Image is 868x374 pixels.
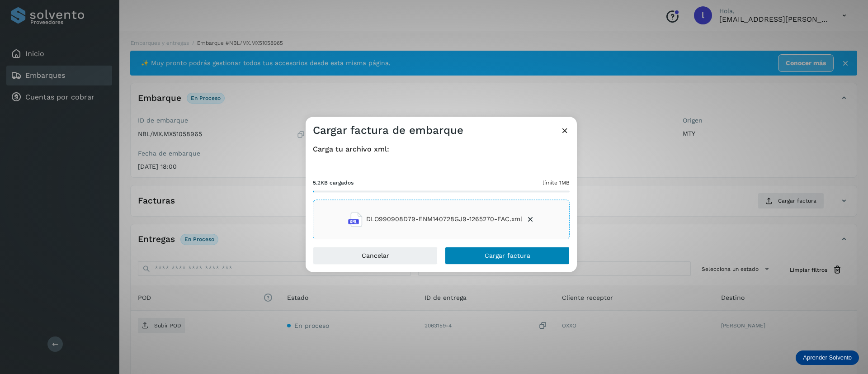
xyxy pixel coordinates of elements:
[803,354,852,361] p: Aprender Solvento
[542,179,570,187] span: límite 1MB
[313,124,463,137] h3: Cargar factura de embarque
[313,179,354,187] span: 5.2KB cargados
[313,246,438,265] button: Cancelar
[485,252,530,259] span: Cargar factura
[796,350,859,365] div: Aprender Solvento
[445,246,570,265] button: Cargar factura
[362,252,389,259] span: Cancelar
[313,145,570,153] h4: Carga tu archivo xml:
[366,215,522,224] span: DLO990908D79-ENM140728GJ9-1265270-FAC.xml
